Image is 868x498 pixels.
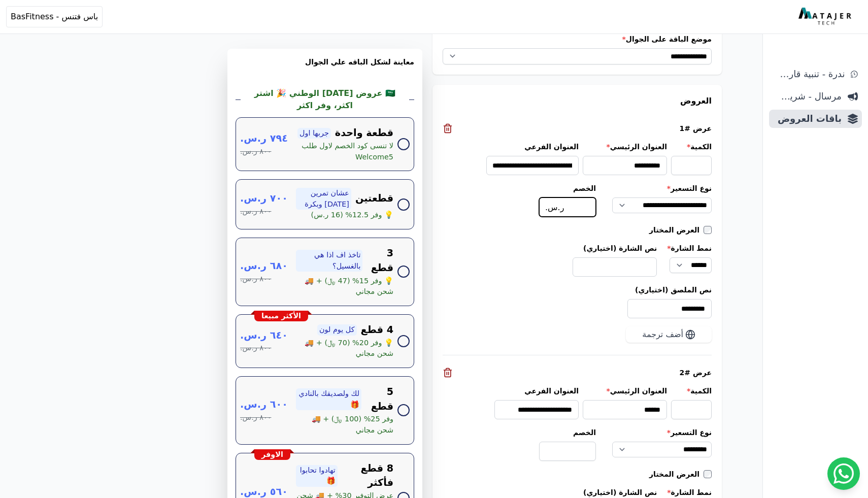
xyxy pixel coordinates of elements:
label: الخصم [539,183,596,193]
span: جربها اول [297,128,331,139]
span: تهادوا تحابوا🎁 [296,465,338,487]
img: MatajerTech Logo [798,8,854,26]
label: العرض المختار [649,225,704,235]
label: موضع الباقة على الجوال [443,34,712,44]
span: ٦٨٠ ر.س. [240,259,288,274]
span: 3 قطع [366,246,393,276]
span: 💡 وفر 12.5% (16 ر.س) [311,210,393,221]
label: نمط الشارة [667,243,712,253]
label: نص الشارة (اختياري) [573,487,657,497]
h2: 🇸🇦 عروض [DATE] الوطني 🎉 اشتر اكثر، وفر اكثر [245,87,406,112]
span: ٨٠٠ ر.س. [240,206,271,217]
span: ٨٠٠ ر.س. [240,343,271,354]
span: باس فتنس - BasFitness [11,11,98,23]
label: نص الملصق (اختياري) [443,285,712,295]
span: 8 قطع فأكثر [342,461,393,491]
label: العنوان الرئيسي [583,142,667,152]
span: ٧٠٠ ر.س. [240,191,288,206]
label: نص الشارة (اختياري) [573,243,657,253]
div: عرض #1 [443,123,712,134]
label: نمط الشارة [667,487,712,497]
label: الكمية [671,142,712,152]
span: لك ولصديقك بالنادي 🎁 [296,388,361,410]
h3: معاينة لشكل الباقه علي الجوال [236,57,414,79]
span: وفر 25% (100 ﷼) + 🚚 شحن مجاني [296,414,393,436]
div: الأكثر مبيعا [254,311,308,322]
span: أضف ترجمة [642,328,683,341]
span: 4 قطع [361,323,393,338]
div: الاوفر [254,449,290,460]
span: عشان تمرين [DATE] وبكرة [296,188,351,210]
label: العنوان الفرعي [486,142,579,152]
span: لا تنسى كود الخصم لاول طلب Welcome5 [296,141,393,162]
label: نوع التسعير [612,427,712,438]
span: باقات العروض [773,112,842,126]
span: 💡 وفر 15% (47 ﷼) + 🚚 شحن مجاني [296,276,393,297]
span: ٦٤٠ ر.س. [240,328,288,343]
div: عرض #2 [443,368,712,378]
label: العنوان الرئيسي [583,386,667,396]
span: ٨٠٠ ر.س. [240,146,271,157]
span: 5 قطع [365,385,393,414]
label: العرض المختار [649,469,704,479]
span: ٨٠٠ ر.س. [240,274,271,285]
span: قطعة واحدة [335,126,393,141]
span: 💡 وفر 20% (70 ﷼) + 🚚 شحن مجاني [296,338,393,359]
label: الكمية [671,386,712,396]
span: ٦٠٠ ر.س. [240,397,288,412]
span: ٧٩٤ ر.س. [240,131,288,146]
span: تاخذ اف اذا هي بالغسيل؟ [296,250,363,272]
span: ر.س. [545,202,564,214]
span: مرسال - شريط دعاية [773,89,842,104]
label: العنوان الفرعي [494,386,579,396]
button: باس فتنس - BasFitness [6,6,103,27]
span: كل يوم لون [317,324,357,336]
button: أضف ترجمة [626,326,712,343]
h3: العروض [443,95,712,107]
label: نوع التسعير [612,183,712,193]
span: ٨٠٠ ر.س. [240,412,271,423]
span: قطعتين [355,191,393,206]
label: الخصم [539,427,596,438]
span: ندرة - تنبية قارب علي النفاذ [773,67,845,81]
